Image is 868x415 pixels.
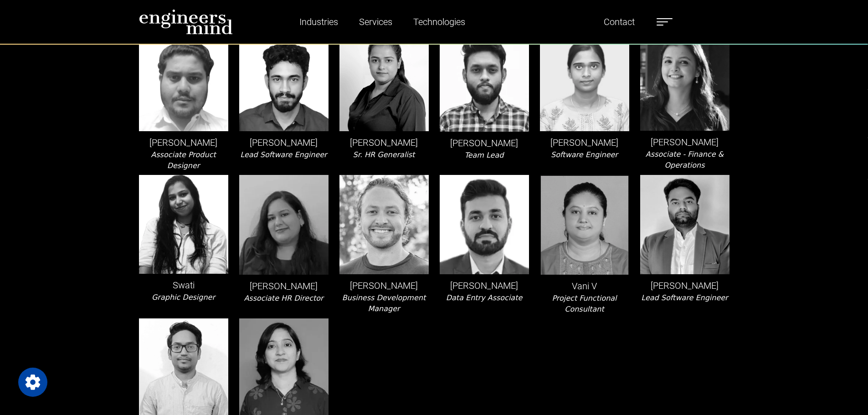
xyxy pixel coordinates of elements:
p: [PERSON_NAME] [540,136,629,149]
i: Software Engineer [551,150,618,159]
img: leader-img [440,175,529,274]
i: Team Lead [465,151,504,159]
i: Data Entry Associate [446,293,523,302]
i: Lead Software Engineer [240,150,327,159]
p: [PERSON_NAME] [640,135,729,149]
img: leader-img [239,175,329,275]
i: Lead Software Engineer [641,293,728,302]
p: [PERSON_NAME] [640,279,729,292]
p: [PERSON_NAME] [339,136,429,149]
p: [PERSON_NAME] [339,279,429,292]
p: Vani V [540,279,629,293]
img: leader-img [339,175,429,274]
i: Graphic Designer [152,293,215,302]
img: leader-img [540,175,629,275]
a: Technologies [410,11,469,32]
p: [PERSON_NAME] [239,279,329,293]
i: Associate HR Director [244,294,323,302]
img: leader-img [239,32,329,131]
img: leader-img [139,32,228,131]
i: Business Development Manager [342,293,426,313]
i: Project Functional Consultant [552,294,616,313]
img: leader-img [640,175,729,274]
a: Industries [296,11,342,32]
img: leader-img [540,32,629,131]
img: leader-img [640,32,729,131]
a: Services [355,11,396,32]
p: [PERSON_NAME] [440,136,529,150]
p: [PERSON_NAME] [239,136,329,149]
i: Associate - Finance & Operations [646,150,724,169]
i: Sr. HR Generalist [353,150,415,159]
p: Swati [139,278,228,292]
img: logo [139,9,233,35]
img: leader-img [440,32,529,132]
p: [PERSON_NAME] [440,279,529,292]
a: Contact [600,11,638,32]
img: leader-img [139,175,228,274]
img: leader-img [339,32,429,131]
p: [PERSON_NAME] [139,136,228,149]
i: Associate Product Designer [151,150,216,170]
